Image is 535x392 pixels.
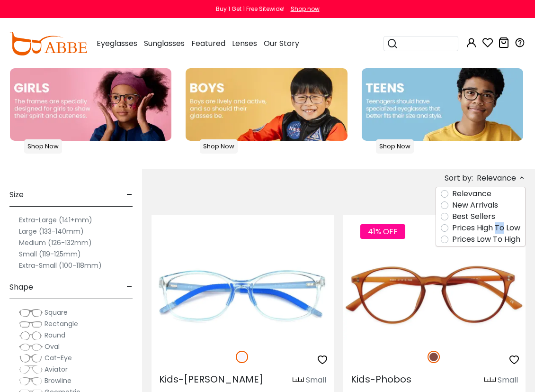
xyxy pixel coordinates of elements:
[45,376,71,385] span: Browline
[19,376,43,386] img: Browline.png
[477,170,516,187] span: Relevance
[45,308,68,317] span: Square
[376,139,414,154] p: Shop Now
[159,373,263,386] span: Kids-[PERSON_NAME]
[343,249,526,341] img: Brown Kids-Phobos - TR ,Light Weight
[45,365,68,374] span: Aviator
[19,248,81,260] label: Small (119-125mm)
[452,211,495,222] label: Best Sellers
[19,365,43,374] img: Aviator.png
[186,68,347,141] img: boys glasses
[452,200,498,211] label: New Arrivals
[186,68,347,141] a: boys glasses Shop Now
[10,68,171,141] a: girls glasses Shop Now
[19,308,43,318] img: Square.png
[306,374,326,386] div: Small
[291,5,320,13] div: Shop now
[126,183,133,206] span: -
[293,377,304,384] img: size ruler
[19,354,43,363] img: Cat-Eye.png
[428,351,440,363] img: Brown
[264,38,299,49] span: Our Story
[286,5,320,13] a: Shop now
[200,139,238,154] p: Shop Now
[45,330,65,340] span: Round
[19,319,43,329] img: Rectangle.png
[9,183,24,206] span: Size
[362,68,523,141] img: teens glasses
[452,222,520,234] label: Prices High To Low
[19,237,92,248] label: Medium (126-132mm)
[9,276,33,299] span: Shape
[97,38,137,49] span: Eyeglasses
[232,38,257,49] span: Lenses
[45,319,78,328] span: Rectangle
[19,214,92,226] label: Extra-Large (141+mm)
[351,373,411,386] span: Kids-Phobos
[126,276,133,299] span: -
[216,5,285,13] div: Buy 1 Get 1 Free Sitewide!
[191,38,225,49] span: Featured
[9,32,87,55] img: abbeglasses.com
[19,260,102,271] label: Extra-Small (100-118mm)
[19,331,43,340] img: Round.png
[360,224,405,239] span: 41% OFF
[484,377,496,384] img: size ruler
[498,374,518,386] div: Small
[362,68,523,141] a: teens glasses Shop Now
[152,249,334,341] img: Translucent Kids-Willy - TR ,Adjust Nose Pads
[236,351,248,363] img: Translucent
[19,342,43,352] img: Oval.png
[144,38,185,49] span: Sunglasses
[10,68,171,141] img: girls glasses
[19,226,84,237] label: Large (133-140mm)
[452,234,520,245] label: Prices Low To High
[445,173,473,183] span: Sort by:
[24,139,62,154] p: Shop Now
[45,353,72,363] span: Cat-Eye
[452,188,491,200] label: Relevance
[45,342,60,351] span: Oval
